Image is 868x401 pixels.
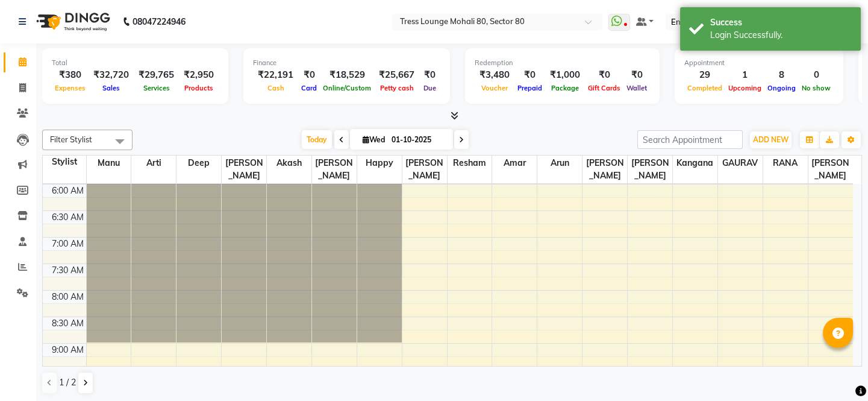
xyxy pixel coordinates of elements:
div: ₹380 [52,68,89,82]
span: Happy [357,156,402,171]
span: Card [298,84,320,92]
span: Due [420,84,439,92]
span: Prepaid [514,84,545,92]
span: Akash [267,156,311,171]
span: Manu [87,156,131,171]
span: Gift Cards [585,84,623,92]
div: ₹25,667 [374,68,419,82]
div: 1 [725,68,764,82]
span: Wed [360,135,388,144]
span: Cash [264,84,287,92]
span: Expenses [52,84,89,92]
span: [PERSON_NAME] [222,156,266,183]
div: ₹1,000 [545,68,585,82]
span: Today [302,130,332,149]
div: 7:00 AM [49,238,86,250]
b: 08047224946 [133,5,186,39]
span: kangana [673,156,717,171]
div: 6:30 AM [49,211,86,224]
div: ₹0 [585,68,623,82]
span: Wallet [623,84,650,92]
span: [PERSON_NAME] [582,156,627,183]
div: ₹18,529 [320,68,374,82]
div: ₹0 [623,68,650,82]
div: ₹2,950 [179,68,219,82]
span: No show [799,84,834,92]
img: logo [31,5,113,39]
span: Filter Stylist [50,134,92,144]
div: ₹3,480 [475,68,514,82]
span: Resham [448,156,492,171]
span: Petty cash [377,84,417,92]
input: 2025-10-01 [388,131,448,149]
div: ₹0 [514,68,545,82]
div: 0 [799,68,834,82]
span: Voucher [478,84,511,92]
span: Arti [131,156,176,171]
div: ₹29,765 [134,68,179,82]
div: ₹0 [298,68,320,82]
div: 29 [684,68,725,82]
span: GAURAV [718,156,763,171]
span: Sales [99,84,123,92]
span: Arun [537,156,582,171]
span: Online/Custom [320,84,374,92]
span: Package [548,84,582,92]
span: Completed [684,84,725,92]
input: Search Appointment [637,130,743,149]
span: Deep [176,156,221,171]
span: Upcoming [725,84,764,92]
div: 8:30 AM [49,317,86,330]
span: Services [140,84,173,92]
span: ADD NEW [753,135,788,144]
span: RANA [763,156,808,171]
div: ₹0 [419,68,440,82]
span: Products [181,84,216,92]
div: Stylist [43,156,86,168]
div: Appointment [684,58,834,68]
span: [PERSON_NAME] [808,156,854,183]
span: [PERSON_NAME] [312,156,357,183]
div: Login Successfully. [710,29,852,42]
div: 8 [764,68,799,82]
div: 7:30 AM [49,264,86,277]
div: ₹22,191 [253,68,298,82]
div: Success [710,16,852,29]
span: [PERSON_NAME] [402,156,447,183]
span: Amar [492,156,537,171]
div: 9:00 AM [49,344,86,356]
div: 8:00 AM [49,291,86,303]
div: Redemption [475,58,650,68]
div: 6:00 AM [49,185,86,197]
div: ₹32,720 [89,68,134,82]
div: Total [52,58,219,68]
span: [PERSON_NAME] [628,156,672,183]
button: ADD NEW [750,131,792,148]
span: 1 / 2 [59,376,76,389]
span: Ongoing [764,84,799,92]
div: Finance [253,58,440,68]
